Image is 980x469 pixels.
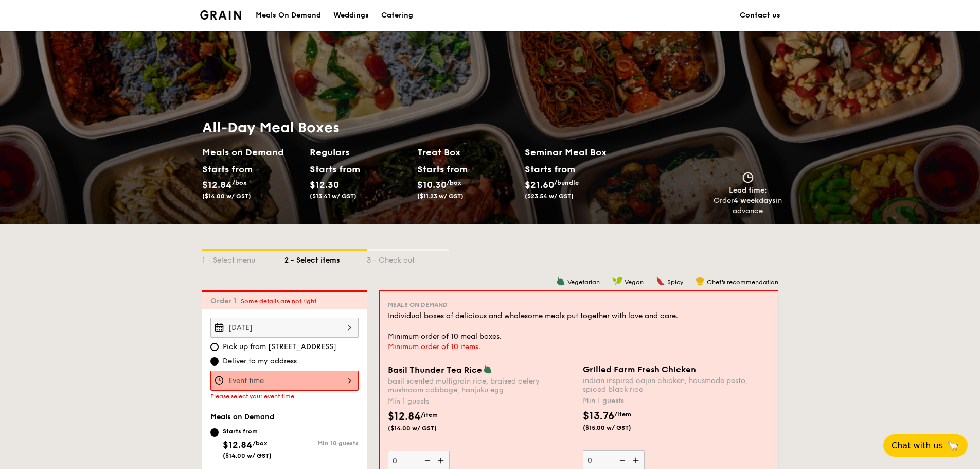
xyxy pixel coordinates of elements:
[310,179,339,190] span: $12.30
[525,193,574,200] span: ($23.54 w/ GST)
[202,145,301,160] h2: Meals on Demand
[388,410,421,423] span: $12.84
[614,411,631,418] span: /item
[583,396,770,406] div: Min 1 guests
[210,371,359,391] input: Event time
[417,162,463,177] div: Starts from
[525,162,575,177] div: Starts from
[388,396,575,407] div: Min 1 guests
[310,145,409,160] h2: Regulars
[388,342,770,352] div: Minimum order of 10 items.
[554,179,579,186] span: /bundle
[483,364,492,374] img: icon-vegetarian.fe4039eb.svg
[202,179,232,190] span: $12.84
[210,297,241,305] span: Order 1
[714,196,782,216] div: Order in advance
[210,343,219,351] input: Pick up from [STREET_ADDRESS]
[667,279,683,286] span: Spicy
[583,424,653,432] span: ($15.00 w/ GST)
[223,342,336,352] span: Pick up from [STREET_ADDRESS]
[210,412,274,421] span: Meals on Demand
[200,10,242,20] img: Grain
[253,440,268,447] span: /box
[367,251,449,266] div: 3 - Check out
[583,376,770,394] div: indian inspired cajun chicken, housmade pesto, spiced black rice
[284,251,367,266] div: 2 - Select items
[892,441,943,450] span: Chat with us
[734,196,776,205] strong: 4 weekdays
[417,193,464,200] span: ($11.23 w/ GST)
[447,179,461,186] span: /box
[210,393,294,400] span: Please select your event time
[202,162,248,177] div: Starts from
[223,439,253,450] span: $12.84
[284,440,359,447] div: Min 10 guests
[241,298,316,305] span: Some details are not right
[947,440,959,451] span: 🦙
[707,279,778,286] span: Chef's recommendation
[232,179,247,186] span: /box
[625,279,644,286] span: Vegan
[525,179,554,190] span: $21.60
[202,118,632,137] h1: All-Day Meal Boxes
[388,424,458,432] span: ($14.00 w/ GST)
[202,251,284,266] div: 1 - Select menu
[729,186,767,195] span: Lead time:
[200,10,242,20] a: Logotype
[583,410,614,422] span: $13.76
[525,145,632,160] h2: Seminar Meal Box
[388,365,482,375] span: Basil Thunder Tea Rice
[883,434,968,457] button: Chat with us🦙
[210,428,219,437] input: Starts from$12.84/box($14.00 w/ GST)Min 10 guests
[388,301,448,308] span: Meals on Demand
[223,427,272,436] div: Starts from
[388,311,770,342] div: Individual boxes of delicious and wholesome meals put together with love and care. Minimum order ...
[417,145,516,160] h2: Treat Box
[310,193,357,200] span: ($13.41 w/ GST)
[210,318,359,338] input: Event date
[567,279,600,286] span: Vegetarian
[223,452,272,459] span: ($14.00 w/ GST)
[223,356,297,367] span: Deliver to my address
[740,172,756,183] img: icon-clock.2db775ea.svg
[556,276,565,286] img: icon-vegetarian.fe4039eb.svg
[612,276,622,286] img: icon-vegan.f8ff3823.svg
[583,364,696,374] span: Grilled Farm Fresh Chicken
[417,179,447,190] span: $10.30
[310,162,355,177] div: Starts from
[210,357,219,366] input: Deliver to my address
[421,411,438,419] span: /item
[202,193,251,200] span: ($14.00 w/ GST)
[696,276,705,286] img: icon-chef-hat.a58ddaea.svg
[656,276,665,286] img: icon-spicy.37a8142b.svg
[388,377,575,394] div: basil scented multigrain rice, braised celery mushroom cabbage, hanjuku egg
